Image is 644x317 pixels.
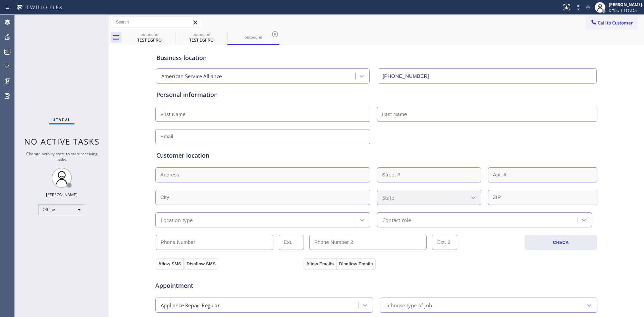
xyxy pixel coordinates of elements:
[336,258,376,270] button: Disallow Emails
[24,136,100,147] span: No active tasks
[46,192,77,198] div: [PERSON_NAME]
[598,20,633,26] span: Call to Customer
[525,235,597,250] button: CHECK
[176,32,227,37] div: outbound
[111,17,201,28] input: Search
[161,72,222,80] div: American Service Alliance
[279,235,304,250] input: Ext.
[378,68,597,84] input: Phone Number
[382,216,411,224] div: Contact role
[176,37,227,43] div: TEST DSPRO
[26,151,98,162] span: Change activity state to start receiving tasks.
[124,30,175,45] div: TEST DSPRO
[304,258,336,270] button: Allow Emails
[156,53,596,62] div: Business location
[155,281,302,290] span: Appointment
[609,2,642,7] div: [PERSON_NAME]
[155,107,370,122] input: First Name
[155,190,370,205] input: City
[155,129,370,144] input: Email
[156,151,596,160] div: Customer location
[156,90,596,99] div: Personal information
[156,235,273,250] input: Phone Number
[124,37,175,43] div: TEST DSPRO
[385,301,435,309] div: - choose type of job -
[432,235,457,250] input: Ext. 2
[583,3,593,12] button: Mute
[309,235,427,250] input: Phone Number 2
[156,258,184,270] button: Allow SMS
[488,190,598,205] input: ZIP
[609,8,637,13] span: Offline | 167d 2h
[176,30,227,45] div: TEST DSPRO
[377,107,597,122] input: Last Name
[155,167,370,182] input: Address
[124,32,175,37] div: outbound
[161,301,220,309] div: Appliance Repair Regular
[228,35,279,40] div: outbound
[38,204,85,215] div: Offline
[377,167,481,182] input: Street #
[53,117,70,122] span: Status
[488,167,598,182] input: Apt. #
[184,258,218,270] button: Disallow SMS
[161,216,193,224] div: Location type
[586,16,637,29] button: Call to Customer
